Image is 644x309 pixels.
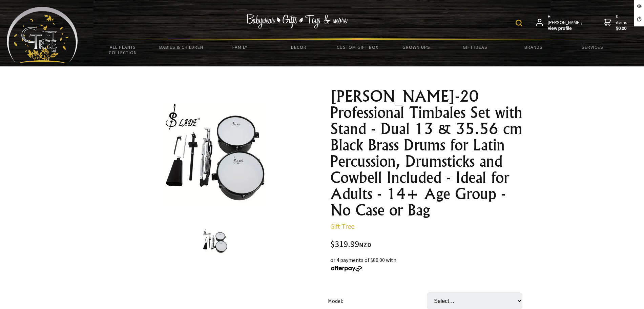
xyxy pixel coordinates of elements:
[269,40,328,54] a: Decor
[516,20,522,26] img: product search
[7,7,78,63] img: Babyware - Gifts - Toys and more...
[330,222,354,230] a: Gift Tree
[162,101,268,207] img: SLADE TB-20 Professional Timbales Set with Stand - Dual 13 & 35.56 cm Black Brass Drums for Latin...
[359,241,371,249] span: NZD
[202,229,228,254] img: SLADE TB-20 Professional Timbales Set with Stand - Dual 13 & 35.56 cm Black Brass Drums for Latin...
[504,40,563,54] a: Brands
[387,40,445,54] a: Grown Ups
[152,40,211,54] a: Babies & Children
[563,40,622,54] a: Services
[548,25,583,32] strong: View profile
[330,88,528,218] h1: [PERSON_NAME]-20 Professional Timbales Set with Stand - Dual 13 & 35.56 cm Black Brass Drums for ...
[330,240,528,249] div: $319.99
[330,266,363,272] img: Afterpay
[246,14,348,28] img: Babywear - Gifts - Toys & more
[330,256,528,272] div: or 4 payments of $80.00 with
[211,40,269,54] a: Family
[94,40,152,60] a: All Plants Collection
[328,40,387,54] a: Custom Gift Box
[604,14,629,32] a: 0 items$0.00
[616,25,629,32] strong: $0.00
[548,14,583,32] span: Hi [PERSON_NAME],
[445,40,504,54] a: Gift Ideas
[616,13,629,32] span: 0 items
[536,14,583,32] a: Hi [PERSON_NAME],View profile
